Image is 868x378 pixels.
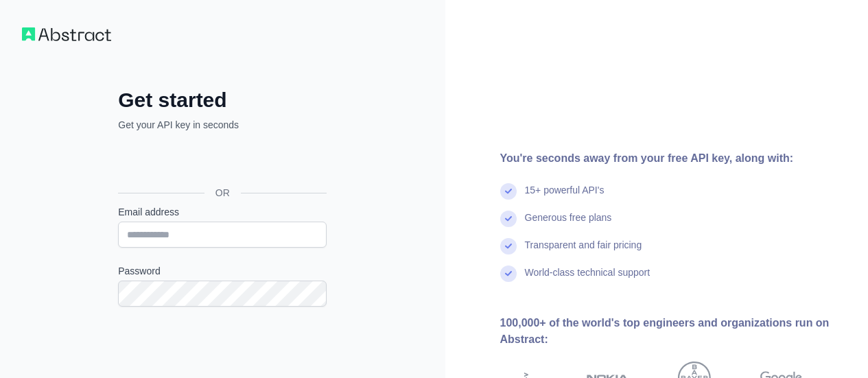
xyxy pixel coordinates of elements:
[500,211,517,227] img: check mark
[22,27,111,41] img: Workflow
[118,205,327,219] label: Email address
[111,147,331,177] iframe: Sign in with Google Button
[500,238,517,255] img: check mark
[118,118,327,132] p: Get your API key in seconds
[118,323,327,377] iframe: reCAPTCHA
[118,88,327,113] h2: Get started
[500,315,847,348] div: 100,000+ of the world's top engineers and organizations run on Abstract:
[525,211,612,238] div: Generous free plans
[525,238,642,265] div: Transparent and fair pricing
[500,183,517,200] img: check mark
[118,264,327,278] label: Password
[204,186,241,200] span: OR
[525,265,650,293] div: World-class technical support
[500,150,847,167] div: You're seconds away from your free API key, along with:
[500,265,517,282] img: check mark
[525,183,605,211] div: 15+ powerful API's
